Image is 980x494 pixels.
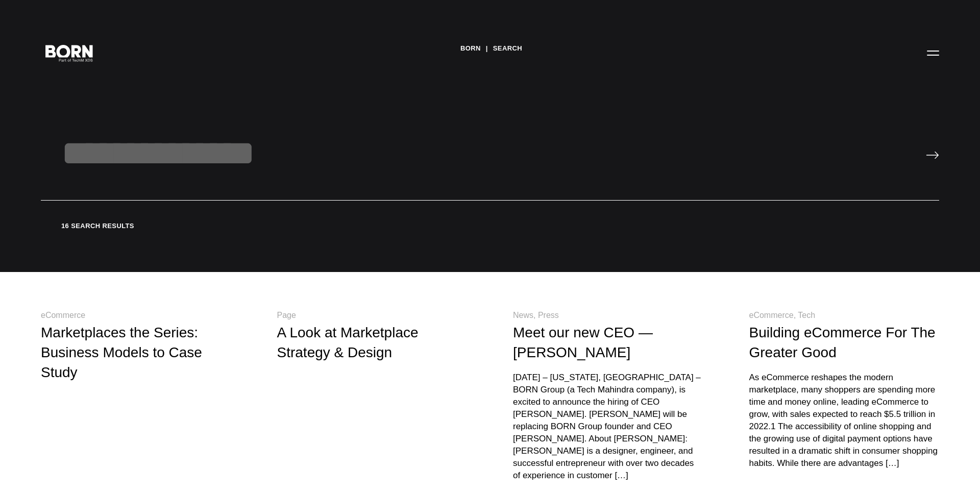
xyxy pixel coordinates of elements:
div: 16 search results [41,221,939,231]
span: Tech [798,311,815,319]
span: News [513,311,538,319]
input: Submit [926,151,939,159]
strong: Page [277,311,296,319]
a: Search [493,41,522,56]
span: eCommerce [749,311,798,319]
span: Press [538,311,559,319]
a: BORN [460,41,481,56]
a: Meet our new CEO — [PERSON_NAME] [513,325,653,360]
span: eCommerce [41,311,85,319]
div: [DATE] – [US_STATE], [GEOGRAPHIC_DATA] – BORN Group (a Tech Mahindra company), is excited to anno... [513,372,703,482]
div: As eCommerce reshapes the modern marketplace, many shoppers are spending more time and money onli... [749,372,940,470]
a: Building eCommerce For The Greater Good [749,325,936,360]
button: Open [921,42,945,63]
a: Marketplaces the Series: Business Models to Case Study [41,325,202,380]
a: A Look at Marketplace Strategy & Design [277,325,419,360]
